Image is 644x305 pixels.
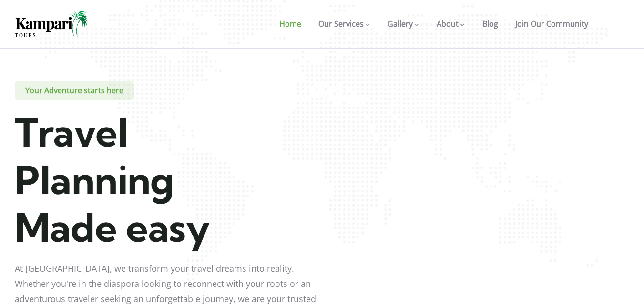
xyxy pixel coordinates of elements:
span: Gallery [388,19,413,29]
img: Home [15,11,89,37]
span: Our Services [318,19,364,29]
span: Home [279,19,301,29]
span: Travel Planning Made easy [15,108,210,252]
span: About [437,19,459,29]
span: Blog [482,19,498,29]
span: Join Our Community [515,19,588,29]
span: Your Adventure starts here [15,81,134,100]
